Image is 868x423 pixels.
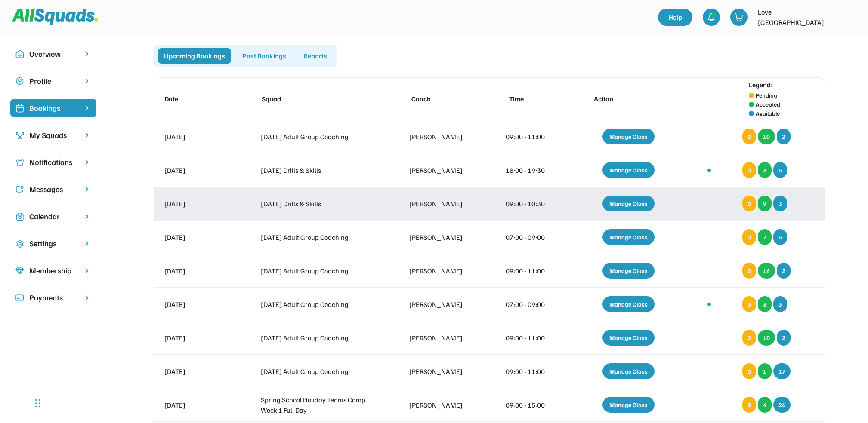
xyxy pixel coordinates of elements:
[15,294,24,302] img: Icon%20%2815%29.svg
[506,132,558,142] div: 09:00 - 11:00
[15,104,24,113] img: Icon%20%2819%29.svg
[758,129,775,144] div: 10
[658,9,692,26] a: Help
[29,265,77,276] div: Membership
[758,330,775,346] div: 10
[777,330,791,346] div: 2
[164,165,229,175] div: [DATE]
[409,400,474,410] div: [PERSON_NAME]
[758,296,772,312] div: 3
[164,400,229,410] div: [DATE]
[602,129,655,144] div: Manage Class
[15,77,24,86] img: user-circle.svg
[164,199,229,209] div: [DATE]
[164,299,229,310] div: [DATE]
[83,131,91,139] img: chevron-right.svg
[164,266,229,276] div: [DATE]
[297,48,333,64] div: Reports
[758,263,775,279] div: 16
[840,9,858,26] img: LTPP_Logo_REV.jpeg
[409,165,474,175] div: [PERSON_NAME]
[261,266,378,276] div: [DATE] Adult Group Coaching
[602,263,655,279] div: Manage Class
[773,363,791,379] div: 17
[261,232,378,242] div: [DATE] Adult Group Coaching
[758,196,772,211] div: 9
[773,229,787,245] div: 5
[15,50,24,58] img: Icon%20copy%2010.svg
[773,296,787,312] div: 3
[29,75,77,87] div: Profile
[409,333,474,343] div: [PERSON_NAME]
[164,366,229,377] div: [DATE]
[742,162,756,178] div: 0
[83,158,91,166] img: chevron-right.svg
[29,129,77,141] div: My Squads
[409,199,474,209] div: [PERSON_NAME]
[164,132,229,142] div: [DATE]
[15,185,24,194] img: Icon%20copy%205.svg
[29,184,77,195] div: Messages
[409,232,474,242] div: [PERSON_NAME]
[742,363,756,379] div: 0
[158,48,231,64] div: Upcoming Bookings
[742,397,756,413] div: 0
[15,212,24,221] img: Icon%20copy%207.svg
[83,50,91,58] img: chevron-right.svg
[742,129,756,144] div: 0
[29,211,77,222] div: Calendar
[409,266,474,276] div: [PERSON_NAME]
[506,400,558,410] div: 09:00 - 15:00
[594,94,672,104] div: Action
[773,196,787,211] div: 3
[261,132,378,142] div: [DATE] Adult Group Coaching
[261,165,378,175] div: [DATE] Drills & Skills
[509,94,561,104] div: Time
[506,333,558,343] div: 09:00 - 11:00
[29,102,77,114] div: Bookings
[164,94,229,104] div: Date
[707,13,716,21] img: bell-03%20%281%29.svg
[742,229,756,245] div: 0
[602,162,655,178] div: Manage Class
[758,229,772,245] div: 7
[262,94,379,104] div: Squad
[409,132,474,142] div: [PERSON_NAME]
[261,366,378,377] div: [DATE] Adult Group Coaching
[602,196,655,211] div: Manage Class
[83,185,91,193] img: chevron-right.svg
[15,267,24,275] img: Icon%20copy%208.svg
[29,48,77,60] div: Overview
[409,366,474,377] div: [PERSON_NAME]
[261,395,378,415] div: Spring School Holiday Tennis Camp Week 1 Full Day
[261,199,378,209] div: [DATE] Drills & Skills
[602,330,655,346] div: Manage Class
[758,7,835,28] div: Love [GEOGRAPHIC_DATA]
[83,212,91,221] img: chevron-right.svg
[602,397,655,413] div: Manage Class
[506,165,558,175] div: 18:00 - 19:30
[12,9,98,25] img: Squad%20Logo.svg
[506,366,558,377] div: 09:00 - 11:00
[506,299,558,310] div: 07:00 - 09:00
[742,296,756,312] div: 0
[749,80,773,90] div: Legend:
[506,266,558,276] div: 09:00 - 11:00
[602,363,655,379] div: Manage Class
[773,397,791,413] div: 26
[756,100,780,109] div: Accepted
[261,299,378,310] div: [DATE] Adult Group Coaching
[83,104,91,112] img: chevron-right%20copy%203.svg
[742,263,756,279] div: 0
[411,94,476,104] div: Coach
[29,292,77,303] div: Payments
[29,238,77,249] div: Settings
[773,162,787,178] div: 5
[261,333,378,343] div: [DATE] Adult Group Coaching
[756,109,780,118] div: Available
[409,299,474,310] div: [PERSON_NAME]
[506,232,558,242] div: 07:00 - 09:00
[758,363,772,379] div: 1
[758,397,772,413] div: 4
[29,156,77,168] div: Notifications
